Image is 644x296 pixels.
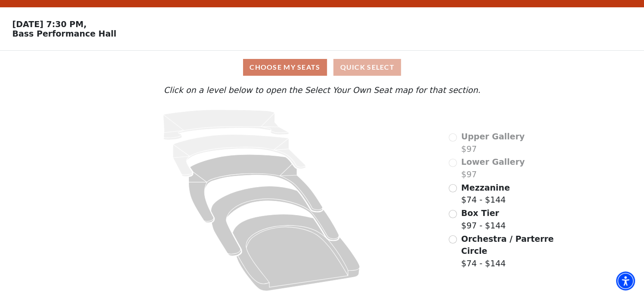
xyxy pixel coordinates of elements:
[461,130,525,155] label: $97
[461,234,554,256] span: Orchestra / Parterre Circle
[461,233,555,270] label: $74 - $144
[461,208,499,218] span: Box Tier
[461,156,525,180] label: $97
[173,135,306,177] path: Lower Gallery - Seats Available: 0
[163,110,289,140] path: Upper Gallery - Seats Available: 0
[616,271,635,290] div: Accessibility Menu
[449,235,457,244] input: Orchestra / Parterre Circle$74 - $144
[461,183,510,192] span: Mezzanine
[449,184,457,192] input: Mezzanine$74 - $144
[461,182,510,206] label: $74 - $144
[461,132,525,141] span: Upper Gallery
[461,207,506,231] label: $97 - $144
[333,59,401,76] button: Quick Select
[86,84,557,96] p: Click on a level below to open the Select Your Own Seat map for that section.
[233,214,360,291] path: Orchestra / Parterre Circle - Seats Available: 148
[461,157,525,166] span: Lower Gallery
[449,210,457,218] input: Box Tier$97 - $144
